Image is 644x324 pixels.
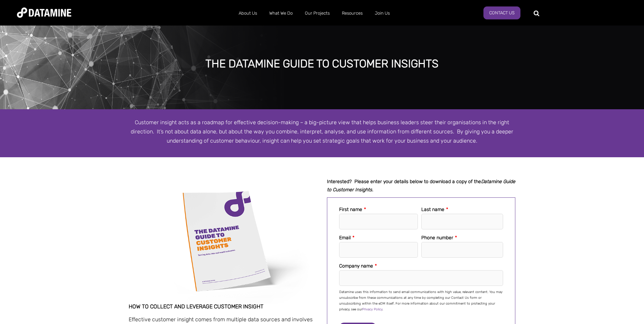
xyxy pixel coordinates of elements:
a: Privacy Policy [362,307,382,311]
a: Our Projects [299,4,336,22]
a: Resources [336,4,369,22]
span: Email [339,235,351,241]
a: Join Us [369,4,396,22]
a: What We Do [263,4,299,22]
img: Datamine-CustomerInsights-Cover sml [129,178,317,304]
span: How to collect and leverage customer insight [129,303,263,310]
div: The datamine guide to Customer Insights [73,58,571,70]
p: Datamine uses this information to send email communications with high value, relevant content. Yo... [339,289,503,312]
strong: Interested? Please enter your details below to download a copy of the [327,179,515,193]
p: Customer insight acts as a roadmap for effective decision-making – a big-picture view that helps ... [129,118,516,146]
span: Phone number [421,235,453,241]
img: Datamine [17,7,71,18]
a: Contact Us [483,6,520,19]
a: About Us [233,4,263,22]
em: Datamine Guide to Customer Insights. [327,179,515,193]
span: Last name [421,207,444,212]
span: First name [339,207,362,212]
span: Company name [339,263,373,269]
